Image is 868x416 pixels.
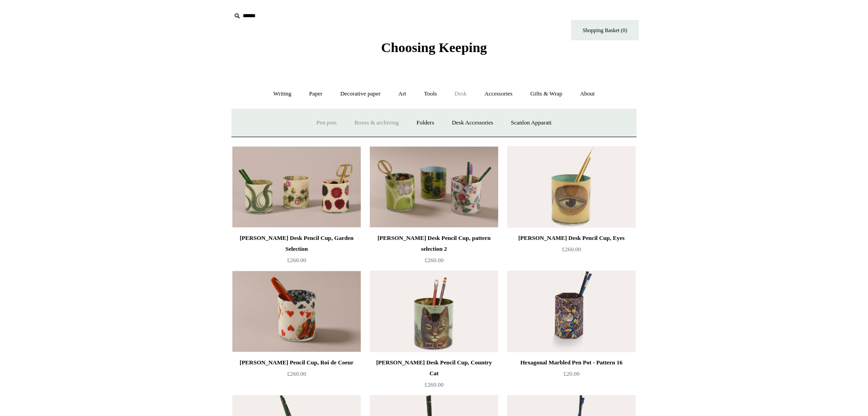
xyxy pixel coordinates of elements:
[301,82,331,106] a: Paper
[562,246,581,253] span: £260.00
[235,233,359,254] div: [PERSON_NAME] Desk Pencil Cup, Garden Selection
[443,111,501,135] a: Desk Accessories
[370,146,498,228] a: John Derian Desk Pencil Cup, pattern selection 2 John Derian Desk Pencil Cup, pattern selection 2
[503,111,560,135] a: Scanlon Apparati
[425,257,443,263] span: £260.00
[507,271,636,352] a: Hexagonal Marbled Pen Pot - Pattern 16 Hexagonal Marbled Pen Pot - Pattern 16
[232,271,361,352] a: John Derian Desk Pencil Cup, Roi de Coeur John Derian Desk Pencil Cup, Roi de Coeur
[287,257,306,263] span: £260.00
[370,233,498,270] a: [PERSON_NAME] Desk Pencil Cup, pattern selection 2 £260.00
[507,146,636,228] a: John Derian Desk Pencil Cup, Eyes John Derian Desk Pencil Cup, Eyes
[509,357,633,368] div: Hexagonal Marbled Pen Pot - Pattern 16
[390,82,414,106] a: Art
[372,233,496,254] div: [PERSON_NAME] Desk Pencil Cup, pattern selection 2
[370,271,498,352] img: John Derian Desk Pencil Cup, Country Cat
[370,357,498,394] a: [PERSON_NAME] Desk Pencil Cup, Country Cat £260.00
[372,357,496,379] div: [PERSON_NAME] Desk Pencil Cup, Country Cat
[332,82,389,106] a: Decorative paper
[563,370,580,377] span: £20.00
[346,111,407,135] a: Boxes & archiving
[571,20,639,40] a: Shopping Basket (0)
[507,271,636,352] img: Hexagonal Marbled Pen Pot - Pattern 16
[370,146,498,228] img: John Derian Desk Pencil Cup, pattern selection 2
[416,82,445,106] a: Tools
[235,357,359,368] div: [PERSON_NAME] Pencil Cup, Roi de Coeur
[447,82,475,106] a: Desk
[381,47,487,53] a: Choosing Keeping
[507,357,636,394] a: Hexagonal Marbled Pen Pot - Pattern 16 £20.00
[476,82,521,106] a: Accessories
[308,111,344,135] a: Pen pots
[507,233,636,270] a: [PERSON_NAME] Desk Pencil Cup, Eyes £260.00
[232,146,361,228] img: John Derian Desk Pencil Cup, Garden Selection
[232,357,361,394] a: [PERSON_NAME] Pencil Cup, Roi de Coeur £260.00
[287,370,306,377] span: £260.00
[232,271,361,352] img: John Derian Desk Pencil Cup, Roi de Coeur
[572,82,603,106] a: About
[522,82,571,106] a: Gifts & Wrap
[408,111,442,135] a: Folders
[232,233,361,270] a: [PERSON_NAME] Desk Pencil Cup, Garden Selection £260.00
[507,146,636,228] img: John Derian Desk Pencil Cup, Eyes
[425,381,443,388] span: £260.00
[509,233,633,244] div: [PERSON_NAME] Desk Pencil Cup, Eyes
[232,146,361,228] a: John Derian Desk Pencil Cup, Garden Selection John Derian Desk Pencil Cup, Garden Selection
[265,82,300,106] a: Writing
[370,271,498,352] a: John Derian Desk Pencil Cup, Country Cat John Derian Desk Pencil Cup, Country Cat
[381,40,487,55] span: Choosing Keeping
